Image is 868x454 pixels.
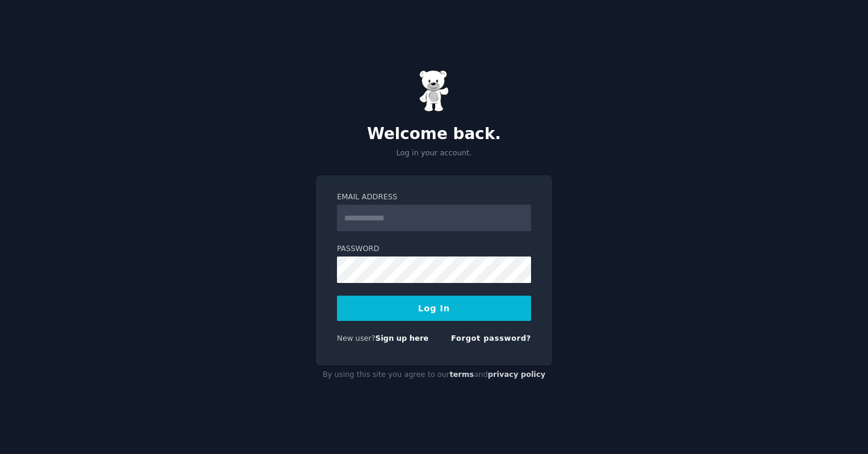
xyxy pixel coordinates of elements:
[337,296,531,321] button: Log In
[450,370,474,379] a: terms
[337,334,376,343] span: New user?
[488,370,546,379] a: privacy policy
[337,192,531,203] label: Email Address
[419,70,449,112] img: Gummy Bear
[316,125,552,144] h2: Welcome back.
[451,334,531,343] a: Forgot password?
[316,148,552,159] p: Log in your account.
[337,244,531,255] label: Password
[376,334,429,343] a: Sign up here
[316,365,552,385] div: By using this site you agree to our and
